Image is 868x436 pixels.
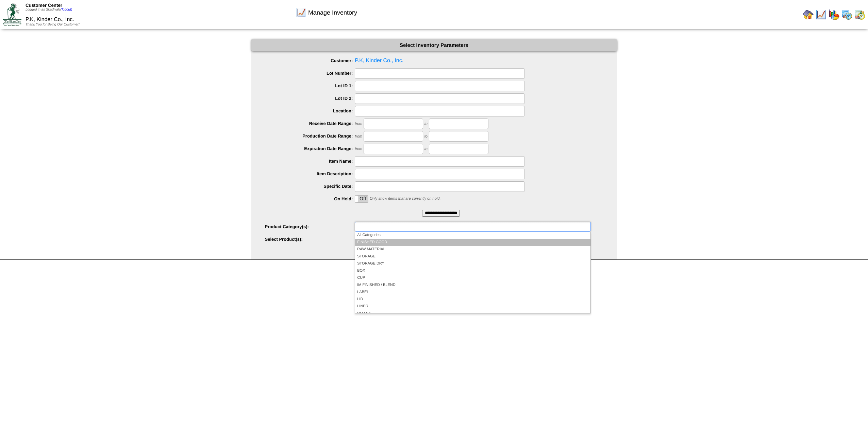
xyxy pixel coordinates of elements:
a: (logout) [61,8,72,12]
li: LINER [355,303,590,310]
label: Lot ID 2: [265,96,355,101]
span: from [355,134,362,139]
label: Receive Date Range: [265,121,355,126]
li: BOX [355,267,590,274]
span: Thank You for Being Our Customer! [26,23,80,26]
li: CUP [355,274,590,281]
label: Expiration Date Range: [265,146,355,151]
div: Select Inventory Parameters [251,39,617,51]
label: Location: [265,108,355,113]
label: Item Description: [265,171,355,176]
img: graph.gif [829,9,839,20]
label: Specific Date: [265,184,355,189]
li: RAW MATERIAL [355,246,590,253]
span: to [424,147,428,151]
label: On Hold: [265,196,355,201]
span: P.K, Kinder Co., Inc. [265,56,617,66]
span: from [355,147,362,151]
img: line_graph.gif [296,7,307,18]
label: Off [355,196,368,202]
label: Lot ID 1: [265,83,355,88]
label: Production Date Range: [265,133,355,139]
span: P.K, Kinder Co., Inc. [26,17,74,22]
span: Manage Inventory [308,9,357,16]
li: PALLET [355,310,590,317]
li: STORAGE [355,253,590,260]
li: All Categories [355,232,590,239]
span: to [424,122,428,126]
span: Customer Center [26,3,62,8]
li: LID [355,296,590,303]
li: LABEL [355,289,590,296]
li: FINISHED GOOD [355,239,590,246]
img: calendarprod.gif [841,9,852,20]
img: ZoRoCo_Logo(Green%26Foil)%20jpg.webp [3,3,21,26]
label: Lot Number: [265,71,355,76]
label: Customer: [265,58,355,63]
img: home.gif [803,9,814,20]
li: STORAGE DRY [355,260,590,267]
span: Logged in as Skadiyala [26,8,72,12]
img: calendarinout.gif [854,9,865,20]
label: Product Category(s): [265,224,355,229]
label: Item Name: [265,159,355,164]
label: Select Product(s): [265,237,355,242]
span: from [355,122,362,126]
img: line_graph.gif [816,9,827,20]
div: OnOff [355,195,368,203]
li: IM FINISHED / BLEND [355,281,590,289]
span: to [424,134,428,139]
span: Only show items that are currently on hold. [370,197,440,201]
